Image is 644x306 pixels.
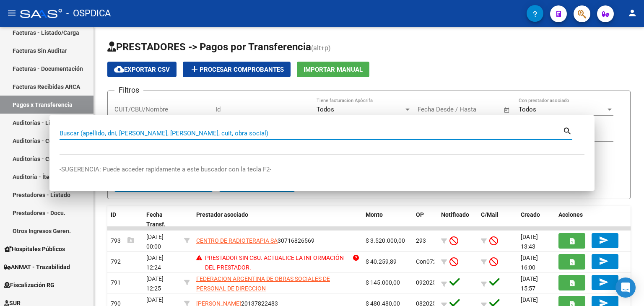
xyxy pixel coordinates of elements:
datatable-header-cell: ID [107,206,143,233]
span: 30658712078 [196,285,359,301]
mat-icon: add [190,64,200,74]
p: PRESTADOR SIN CBU. ACTUALICE LA INFORMACIÓN DEL PRESTADOR. [205,253,350,272]
span: 30716826569 [196,237,314,244]
input: Fecha fin [459,106,500,113]
span: CENTRO DE RADIOTERAPIA SA [196,237,278,244]
datatable-header-cell: Monto [362,206,413,233]
span: [DATE] 12:25 [146,275,164,292]
mat-icon: cloud_download [114,64,124,74]
span: $ 3.520.000,00 [366,237,405,244]
datatable-header-cell: Prestador asociado [193,206,362,233]
span: Acciones [558,211,583,218]
span: OP [416,211,424,218]
mat-icon: send [599,277,609,287]
input: Fecha inicio [418,106,452,113]
button: Open calendar [502,105,512,115]
h3: Filtros [114,84,143,96]
span: Creado [521,211,540,218]
p: -SUGERENCIA: Puede acceder rapidamente a este buscador con la tecla F2- [60,165,584,174]
datatable-header-cell: Notificado [438,206,478,233]
datatable-header-cell: Acciones [555,206,631,233]
mat-icon: person [627,8,637,18]
span: ANMAT - Trazabilidad [4,262,70,272]
span: [DATE] 00:00 [146,233,164,250]
datatable-header-cell: OP [413,206,438,233]
span: Prestador asociado [196,211,248,218]
span: PRESTADORES -> Pagos por Transferencia [107,41,311,53]
span: [DATE] 15:57 [521,275,538,292]
datatable-header-cell: C/Mail [478,206,517,233]
span: Con072025 [416,258,447,265]
datatable-header-cell: Fecha Transf. [143,206,181,233]
span: 793 [111,237,134,244]
span: $ 145.000,00 [366,279,400,286]
span: 791 [111,279,121,286]
span: Hospitales Públicos [4,244,65,254]
span: 293 [416,237,426,244]
span: C/Mail [481,211,499,218]
span: $ 40.259,89 [366,258,397,265]
span: Todos [519,106,536,113]
span: [DATE] 16:00 [521,254,538,271]
span: Procesar Comprobantes [190,66,284,73]
mat-icon: send [599,235,609,245]
span: Monto [366,211,383,218]
span: 092025 [416,279,436,286]
span: Todos [317,106,334,113]
span: 792 [111,258,121,265]
span: FEDERACION ARGENTINA DE OBRAS SOCIALES DE PERSONAL DE DIRECCION [196,275,330,292]
span: - OSPDICA [66,4,111,23]
span: (alt+p) [311,44,331,52]
mat-icon: search [563,125,572,135]
span: Exportar CSV [114,66,170,73]
span: [DATE] 13:43 [521,233,538,250]
span: Notificado [441,211,469,218]
mat-icon: send [599,256,609,266]
span: [DATE] 12:24 [146,254,164,271]
span: Importar Manual [304,66,363,73]
span: Fiscalización RG [4,280,55,290]
datatable-header-cell: Creado [517,206,555,233]
div: Open Intercom Messenger [615,277,636,298]
span: ID [111,211,116,218]
mat-icon: menu [7,8,17,18]
span: Fecha Transf. [146,211,166,228]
